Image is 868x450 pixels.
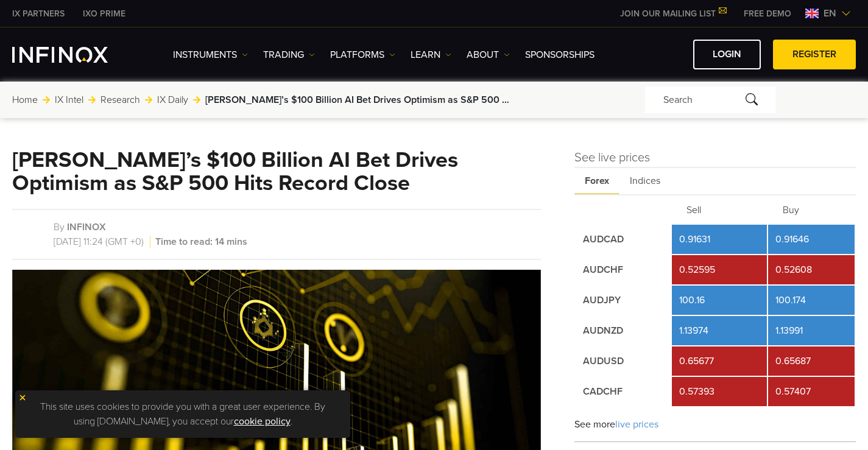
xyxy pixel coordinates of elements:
a: TRADING [263,47,315,62]
h1: Nvidia’s $100 Billion AI Bet Drives Optimism as S&P 500 Hits Record Close [12,149,541,195]
a: Home [12,93,38,107]
div: See more [574,407,856,442]
td: CADCHF [576,377,671,406]
span: [DATE] 11:24 (GMT +0) [54,236,150,248]
th: Sell [672,197,767,223]
th: Buy [768,197,855,223]
td: AUDCAD [576,225,671,254]
span: Time to read: 14 mins [153,236,247,248]
a: PLATFORMS [330,47,395,62]
img: arrow-right [88,96,96,104]
span: By [54,221,65,233]
a: ABOUT [467,47,510,62]
td: 1.13991 [768,316,855,345]
h4: See live prices [574,149,856,167]
a: cookie policy [234,415,291,427]
span: live prices [615,418,658,431]
img: yellow close icon [18,393,27,402]
td: 0.52595 [672,255,767,284]
a: LOGIN [693,40,761,69]
a: REGISTER [773,40,856,69]
div: Search [645,86,775,113]
a: INFINOX [3,7,74,20]
td: 0.52608 [768,255,855,284]
td: 0.57393 [672,377,767,406]
a: INFINOX [74,7,135,20]
a: SPONSORSHIPS [525,47,595,62]
a: INFINOX Logo [12,47,136,63]
a: JOIN OUR MAILING LIST [611,9,735,19]
a: INFINOX MENU [735,7,800,20]
img: arrow-right [193,96,200,104]
td: 0.91646 [768,225,855,254]
a: Research [101,93,140,107]
p: This site uses cookies to provide you with a great user experience. By using [DOMAIN_NAME], you a... [21,396,344,432]
td: 1.13974 [672,316,767,345]
span: [PERSON_NAME]’s $100 Billion AI Bet Drives Optimism as S&P 500 Hits Record Close [205,93,510,107]
td: AUDJPY [576,286,671,315]
img: arrow-right [145,96,152,104]
span: Indices [619,168,671,194]
a: IX Intel [55,93,83,107]
td: 100.16 [672,286,767,315]
td: 100.174 [768,286,855,315]
a: Learn [411,47,451,62]
td: AUDUSD [576,346,671,376]
span: Forex [574,168,619,194]
td: 0.65687 [768,346,855,376]
a: Instruments [173,47,248,62]
td: AUDCHF [576,255,671,284]
span: en [819,6,841,21]
td: 0.57407 [768,377,855,406]
td: 0.91631 [672,225,767,254]
td: AUDNZD [576,316,671,345]
td: 0.65677 [672,346,767,376]
a: INFINOX [67,221,106,233]
img: arrow-right [43,96,50,104]
a: IX Daily [157,93,188,107]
